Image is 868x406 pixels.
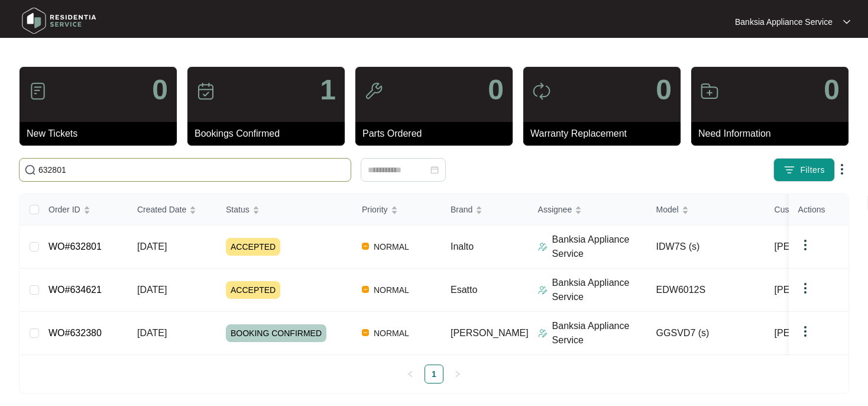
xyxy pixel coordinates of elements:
img: residentia service logo [18,3,101,38]
td: GGSVD7 (s) [647,312,765,355]
img: icon [700,82,719,101]
span: NORMAL [369,326,414,340]
button: right [448,365,467,384]
span: ACCEPTED [226,281,280,299]
img: Vercel Logo [362,286,369,293]
th: Brand [441,194,529,225]
p: Warranty Replacement [530,127,681,141]
li: Previous Page [401,365,420,384]
span: Inalto [451,241,474,252]
img: filter icon [783,164,795,176]
span: Status [226,203,250,216]
button: left [401,365,420,384]
a: WO#632801 [48,241,102,252]
p: Banksia Appliance Service [552,233,647,261]
span: ACCEPTED [226,238,280,256]
th: Assignee [529,194,647,225]
img: dropdown arrow [835,162,849,176]
p: Bookings Confirmed [195,127,345,141]
p: 0 [824,76,840,104]
span: [DATE] [137,241,167,252]
a: 1 [425,365,443,383]
th: Priority [352,194,441,225]
span: Model [656,203,679,216]
th: Actions [789,194,848,225]
p: 0 [152,76,168,104]
li: Next Page [448,365,467,384]
p: 1 [320,76,336,104]
img: icon [364,82,383,101]
span: NORMAL [369,240,414,254]
img: Assigner Icon [538,328,548,338]
img: Assigner Icon [538,285,548,295]
p: 0 [488,76,504,104]
img: Vercel Logo [362,329,369,336]
span: right [454,370,461,378]
th: Order ID [39,194,128,225]
img: dropdown arrow [798,238,812,252]
span: [DATE] [137,285,167,295]
span: [PERSON_NAME] [451,328,529,338]
th: Status [216,194,352,225]
span: Assignee [538,203,572,216]
span: Customer Name [775,203,835,216]
span: Brand [451,203,472,216]
span: Created Date [137,203,186,216]
img: dropdown arrow [798,281,812,295]
p: New Tickets [27,127,177,141]
p: 0 [656,76,672,104]
span: NORMAL [369,283,414,297]
a: WO#632380 [48,328,102,338]
p: Banksia Appliance Service [552,276,647,304]
td: EDW6012S [647,269,765,312]
img: dropdown arrow [843,19,850,25]
img: dropdown arrow [798,324,812,339]
span: left [407,370,414,378]
span: Order ID [48,203,80,216]
p: Banksia Appliance Service [735,16,833,28]
p: Banksia Appliance Service [552,319,647,347]
p: Parts Ordered [362,127,513,141]
img: icon [532,82,551,101]
span: Priority [362,203,388,216]
span: [PERSON_NAME] [775,326,853,340]
img: Assigner Icon [538,242,548,252]
img: search-icon [24,164,36,176]
span: Esatto [451,285,477,295]
span: [PERSON_NAME] [775,283,853,297]
li: 1 [425,365,443,384]
th: Created Date [128,194,216,225]
input: Search by Order Id, Assignee Name, Customer Name, Brand and Model [38,163,346,176]
span: [DATE] [137,328,167,338]
p: Need Information [698,127,848,141]
img: icon [28,82,47,101]
span: Filters [800,164,825,176]
th: Model [647,194,765,225]
img: icon [196,82,215,101]
span: [PERSON_NAME] [775,240,853,254]
span: BOOKING CONFIRMED [226,324,326,342]
button: filter iconFilters [773,158,835,182]
td: IDW7S (s) [647,225,765,269]
img: Vercel Logo [362,243,369,250]
a: WO#634621 [48,285,102,295]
